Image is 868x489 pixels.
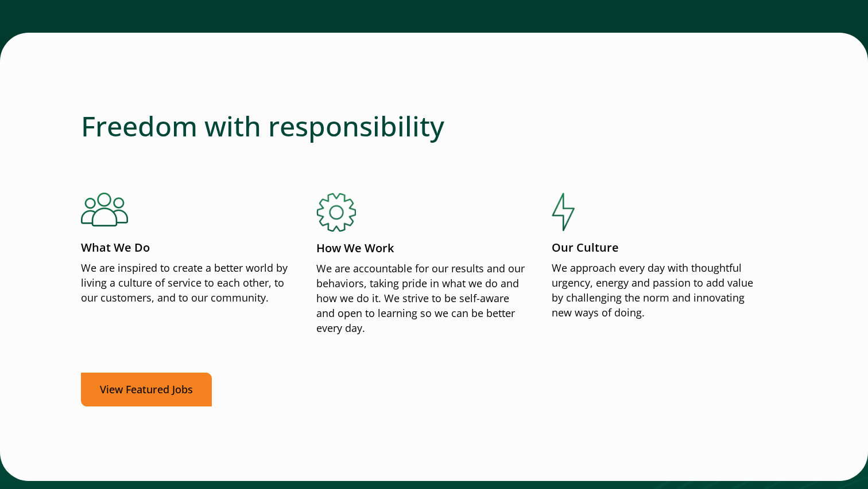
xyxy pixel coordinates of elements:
[81,240,293,256] p: What We Do
[552,261,764,320] p: We approach every day with thoughtful urgency, energy and passion to add value by challenging the...
[81,261,293,306] p: We are inspired to create a better world by living a culture of service to each other, to our cus...
[316,261,528,336] p: We are accountable for our results and our behaviors, taking pride in what we do and how we do it...
[81,109,787,143] h2: Freedom with responsibility
[552,193,575,231] img: Our Culture
[81,373,212,406] a: View Featured Jobs
[316,240,528,257] p: How We Work
[81,193,128,226] img: What We Do
[316,193,356,232] img: How We Work
[552,240,764,256] p: Our Culture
